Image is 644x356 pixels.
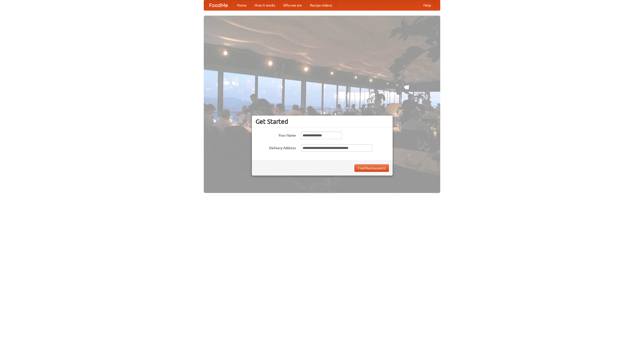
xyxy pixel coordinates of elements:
a: Help [419,0,435,10]
a: Who we are [279,0,306,10]
a: Recipe videos [306,0,336,10]
h3: Get Started [256,118,389,125]
a: FoodMe [204,0,233,10]
button: Find Restaurants! [354,164,389,172]
a: How it works [251,0,279,10]
label: Your Name [256,132,296,138]
label: Delivery Address [256,144,296,150]
a: Home [233,0,251,10]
